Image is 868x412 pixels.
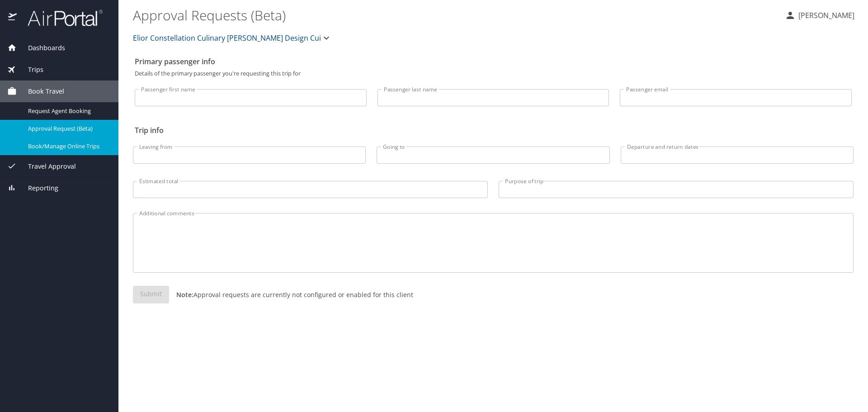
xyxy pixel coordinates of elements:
span: Reporting [17,183,58,193]
p: Approval requests are currently not configured or enabled for this client [169,290,413,299]
img: icon-airportal.png [8,9,18,27]
button: Elior Constellation Culinary [PERSON_NAME] Design Cui [129,29,335,47]
span: Trips [17,65,43,75]
span: Approval Request (Beta) [28,124,108,133]
h2: Primary passenger info [135,54,852,69]
h1: Approval Requests (Beta) [133,1,778,29]
span: Dashboards [17,43,65,53]
button: [PERSON_NAME] [781,7,858,24]
h2: Trip info [135,123,852,137]
strong: Note: [176,290,193,299]
span: Request Agent Booking [28,107,108,115]
span: Book Travel [17,86,64,96]
img: airportal-logo.png [18,9,103,27]
span: Book/Manage Online Trips [28,142,108,151]
p: [PERSON_NAME] [796,10,854,21]
span: Elior Constellation Culinary [PERSON_NAME] Design Cui [133,32,321,44]
p: Details of the primary passenger you're requesting this trip for [135,71,852,76]
span: Travel Approval [17,161,76,171]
